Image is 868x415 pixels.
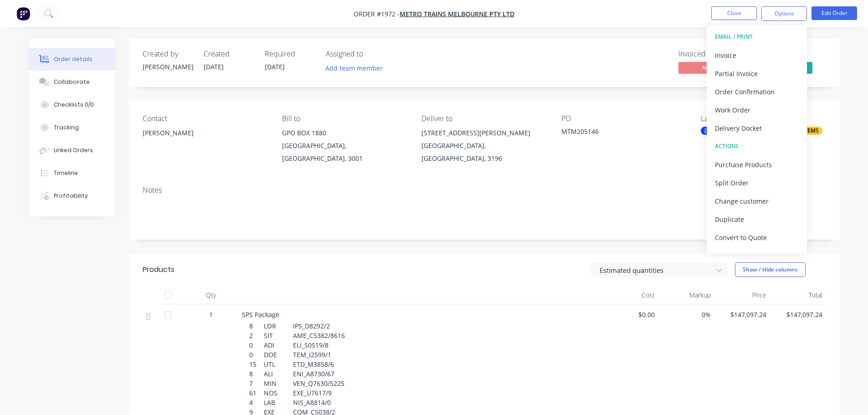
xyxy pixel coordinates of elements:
button: Add team member [320,62,387,74]
div: Work Order [715,103,799,117]
div: Created by [143,50,193,58]
div: [PERSON_NAME] [143,62,193,72]
div: [PERSON_NAME] [143,127,267,156]
div: MTM205146 [561,127,675,139]
div: Delivery Docket [715,122,799,135]
div: Purchase Products [715,158,799,171]
div: [PERSON_NAME] [701,127,751,135]
button: Options [761,6,807,21]
div: [STREET_ADDRESS][PERSON_NAME] [421,127,546,139]
span: [DATE] [265,62,285,71]
button: Checklists 0/0 [29,93,115,116]
div: Bill to [282,114,407,123]
div: Labels [701,114,826,123]
a: METRO TRAINS MELBOURNE PTY LTD [400,10,514,18]
span: Order #1972 - [354,10,400,18]
div: Products [143,264,175,275]
button: Linked Orders [29,139,115,162]
button: Timeline [29,162,115,184]
div: Checklists 0/0 [54,101,94,109]
div: Qty [184,286,238,304]
span: $147,097.24 [718,310,767,319]
div: Linked Orders [54,146,93,154]
div: Timeline [54,169,78,177]
div: [GEOGRAPHIC_DATA], [GEOGRAPHIC_DATA], 3196 [421,139,546,165]
div: Price [714,286,770,304]
div: Contact [143,114,267,123]
button: Tracking [29,116,115,139]
span: $0.00 [606,310,655,319]
div: GPO BOX 1880[GEOGRAPHIC_DATA], [GEOGRAPHIC_DATA], 3001 [282,127,407,165]
button: Collaborate [29,71,115,93]
button: Add team member [326,62,388,74]
button: Edit Order [812,6,857,20]
span: 1 [209,310,213,319]
div: Profitability [54,192,88,200]
div: Order details [54,55,92,63]
div: ACTIONS [715,140,799,152]
div: Cost [603,286,659,304]
div: Invoiced [678,50,747,58]
span: 0% [662,310,711,319]
div: [PERSON_NAME] [143,127,267,139]
div: Markup [658,286,714,304]
div: Convert to Quote [715,231,799,244]
iframe: Intercom live chat [837,384,859,406]
div: GPO BOX 1880 [282,127,407,139]
div: [STREET_ADDRESS][PERSON_NAME][GEOGRAPHIC_DATA], [GEOGRAPHIC_DATA], 3196 [421,127,546,165]
span: No [678,62,733,73]
div: EMAIL / PRINT [715,31,799,43]
div: Order Confirmation [715,85,799,98]
span: [DATE] [204,62,224,71]
div: [GEOGRAPHIC_DATA], [GEOGRAPHIC_DATA], 3001 [282,139,407,165]
div: Deliver to [421,114,546,123]
span: SPS Package [242,310,279,319]
div: Collaborate [54,78,90,86]
div: Created [204,50,254,58]
button: Close [711,6,757,20]
div: Partial Invoice [715,67,799,80]
div: Notes [143,186,826,195]
button: Profitability [29,184,115,207]
div: Tracking [54,123,79,132]
div: Archive [715,249,799,262]
div: Invoice [715,49,799,62]
div: Total [770,286,826,304]
div: Split Order [715,176,799,190]
button: Order details [29,48,115,71]
div: Duplicate [715,213,799,226]
img: Factory [16,7,30,20]
button: Show / Hide columns [735,262,806,277]
div: Assigned to [326,50,417,58]
div: PO [561,114,686,123]
span: $147,097.24 [774,310,822,319]
div: Required [265,50,315,58]
div: Change customer [715,195,799,208]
